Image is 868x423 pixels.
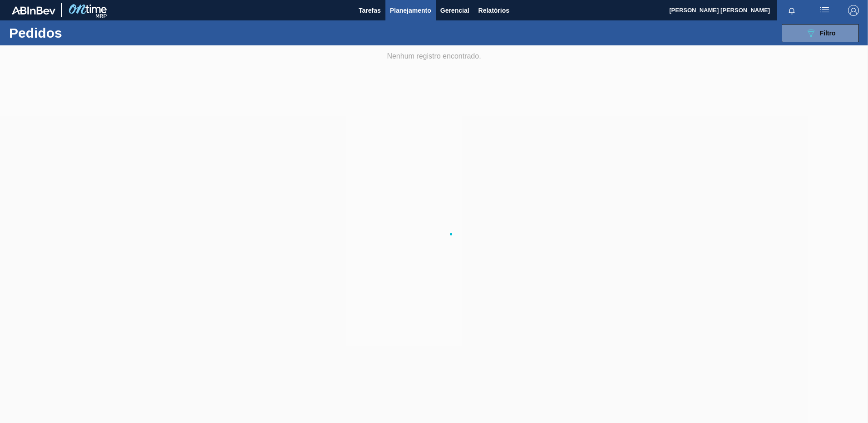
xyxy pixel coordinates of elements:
span: Gerencial [440,5,469,16]
span: Filtro [820,30,836,37]
button: Notificações [777,4,806,17]
span: Relatórios [478,5,509,16]
img: Logout [848,5,859,16]
span: Planejamento [390,5,431,16]
img: TNhmsLtSVTkK8tSr43FrP2fwEKptu5GPRR3wAAAABJRU5ErkJggg== [12,6,55,15]
button: Filtro [782,24,859,42]
h1: Pedidos [9,28,145,38]
img: userActions [819,5,830,16]
span: Tarefas [359,5,381,16]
